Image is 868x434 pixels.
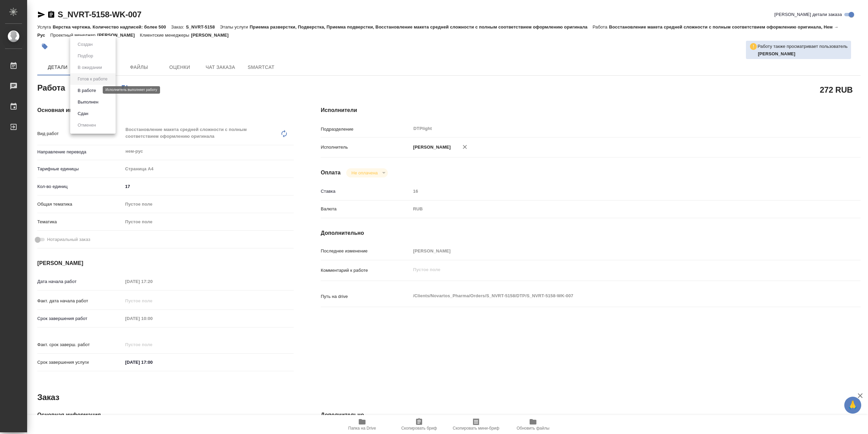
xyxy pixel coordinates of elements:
button: В работе [76,87,98,94]
button: Сдан [76,110,90,117]
button: Отменен [76,121,98,129]
button: Создан [76,41,95,48]
button: Подбор [76,52,95,60]
button: Готов к работе [76,75,110,83]
button: В ожидании [76,64,104,71]
button: Выполнен [76,98,100,106]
